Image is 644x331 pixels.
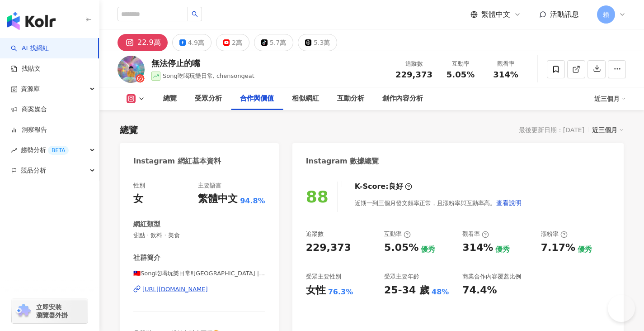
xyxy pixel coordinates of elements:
[519,126,584,134] div: 最後更新日期：[DATE]
[118,34,168,51] button: 22.9萬
[292,93,319,104] div: 相似網紅
[11,44,49,53] a: searchAI 找網紅
[382,93,423,104] div: 創作內容分析
[608,295,635,322] iframe: Help Scout Beacon - Open
[172,34,212,51] button: 4.9萬
[337,93,364,104] div: 互動分析
[603,10,609,19] span: 賴
[306,241,351,255] div: 229,373
[384,273,419,281] div: 受眾主要年齡
[195,93,222,104] div: 受眾分析
[493,70,518,79] span: 314%
[240,196,265,206] span: 94.8%
[462,273,521,281] div: 商業合作內容覆蓋比例
[21,140,69,160] span: 趨勢分析
[120,124,138,136] div: 總覽
[198,182,221,190] div: 主要語言
[384,230,411,238] div: 互動率
[142,285,208,293] div: [URL][DOMAIN_NAME]
[216,34,249,51] button: 2萬
[306,156,379,166] div: Instagram 數據總覽
[163,93,177,104] div: 總覽
[495,245,510,254] div: 優秀
[12,299,88,323] a: chrome extension立即安裝 瀏覽器外掛
[550,10,579,19] span: 活動訊息
[447,70,475,79] span: 5.05%
[133,192,143,206] div: 女
[306,273,341,281] div: 受眾主要性別
[541,230,568,238] div: 漲粉率
[198,192,238,206] div: 繁體中文
[432,287,449,297] div: 48%
[133,253,160,263] div: 社群簡介
[355,194,522,212] div: 近期一到三個月發文頻率正常，且漲粉率與互動率高。
[133,269,265,278] span: 🇹🇼Song吃喝玩樂日常‼[GEOGRAPHIC_DATA] | chensongeat_
[163,72,257,79] span: Song吃喝玩樂日常, chensongeat_
[118,56,145,83] img: KOL Avatar
[21,160,46,181] span: 競品分析
[395,59,432,68] div: 追蹤數
[270,36,286,49] div: 5.7萬
[133,220,160,229] div: 網紅類型
[306,283,326,297] div: 女性
[133,182,145,190] div: 性別
[462,241,493,255] div: 314%
[7,12,56,30] img: logo
[14,304,32,318] img: chrome extension
[395,70,432,79] span: 229,373
[421,245,435,254] div: 優秀
[443,59,478,68] div: 互動率
[48,146,69,155] div: BETA
[21,79,40,99] span: 資源庫
[306,187,329,206] div: 88
[496,199,522,206] span: 查看說明
[389,182,403,192] div: 良好
[188,36,204,49] div: 4.9萬
[306,230,324,238] div: 追蹤數
[133,285,265,293] a: [URL][DOMAIN_NAME]
[254,34,293,51] button: 5.7萬
[592,124,624,136] div: 近三個月
[137,36,161,49] div: 22.9萬
[314,36,330,49] div: 5.3萬
[384,283,429,297] div: 25-34 歲
[298,34,337,51] button: 5.3萬
[496,194,522,212] button: 查看說明
[328,287,353,297] div: 76.3%
[232,36,242,49] div: 2萬
[133,231,265,240] span: 甜點 · 飲料 · 美食
[11,125,47,134] a: 洞察報告
[36,303,68,319] span: 立即安裝 瀏覽器外掛
[594,91,626,106] div: 近三個月
[481,10,510,19] span: 繁體中文
[240,93,274,104] div: 合作與價值
[11,147,17,154] span: rise
[133,156,221,166] div: Instagram 網紅基本資料
[355,182,412,192] div: K-Score :
[541,241,575,255] div: 7.17%
[462,230,489,238] div: 觀看率
[489,59,523,68] div: 觀看率
[11,105,47,114] a: 商案媒合
[384,241,418,255] div: 5.05%
[151,58,257,69] div: 無法停止的嘴
[462,283,497,297] div: 74.4%
[11,64,41,73] a: 找貼文
[578,245,592,254] div: 優秀
[192,11,198,17] span: search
